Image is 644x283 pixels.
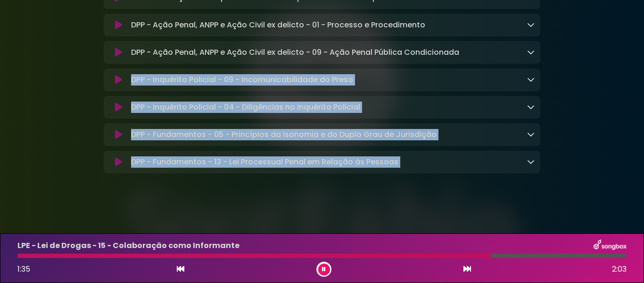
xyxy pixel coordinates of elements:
p: DPP - Inquérito Policial - 09 - Incomunicabilidade do Preso [131,74,353,86]
p: DPP - Inquérito Policial - 04 - Diligências no Inquérito Policial [131,102,360,113]
p: DPP - Ação Penal, ANPP e Ação Civil ex delicto - 01 - Processo e Procedimento [131,19,425,31]
p: DPP - Fundamentos - 05 - Princípios da Isonomia e do Duplo Grau de Jurisdição [131,129,437,140]
p: DPP - Fundamentos - 13 - Lei Processual Penal em Relação às Pessoas [131,156,398,168]
p: DPP - Ação Penal, ANPP e Ação Civil ex delicto - 09 - Ação Penal Pública Condicionada [131,47,459,58]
